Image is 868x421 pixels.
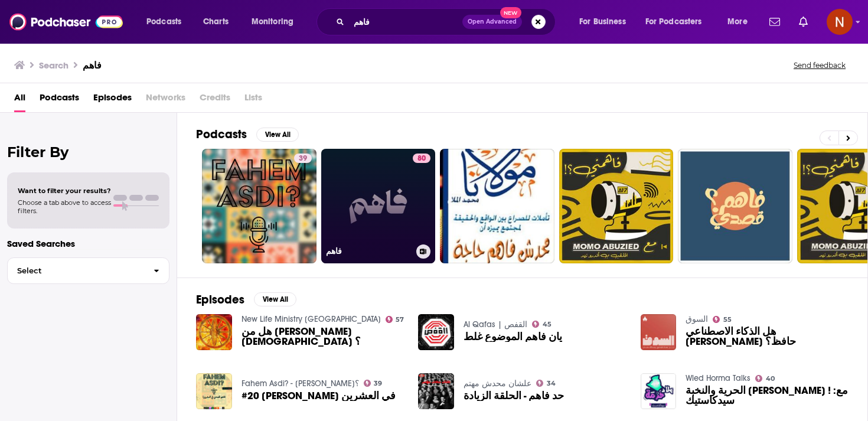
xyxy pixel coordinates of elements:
[827,9,853,35] span: Logged in as AdelNBM
[686,373,750,383] a: Wled Horma Talks
[146,88,185,112] span: Networks
[755,375,775,382] a: 40
[18,198,111,215] span: Choose a tab above to access filters.
[18,187,111,195] span: Want to filter your results?
[374,381,382,386] span: 39
[83,60,102,71] h3: فاهم
[196,292,244,307] h2: Episodes
[713,316,732,323] a: 55
[203,14,229,30] span: Charts
[196,127,299,142] a: PodcastsView All
[242,378,359,389] a: Fahem Asdi? - فاهم قصدي؟
[7,143,169,161] h2: Filter By
[8,267,144,275] span: Select
[686,386,849,406] span: الحرية والنخبة [PERSON_NAME] ! :مع سيدكاستيك
[723,317,732,322] span: 55
[571,12,641,31] button: open menu
[686,327,849,347] a: هل الذكاء الاصطناعي فاهم أم حافظ؟
[7,238,169,249] p: Saved Searches
[464,332,562,342] a: يان فاهم الموضوع غلط
[328,8,567,35] div: Search podcasts, credits, & more...
[641,314,677,350] img: هل الذكاء الاصطناعي فاهم أم حافظ؟
[547,381,556,386] span: 34
[242,314,381,324] a: New Life Ministry Egypt
[196,292,296,307] a: EpisodesView All
[765,12,785,32] a: Show notifications dropdown
[532,321,552,328] a: 45
[200,88,230,112] span: Credits
[464,378,531,389] a: علشان محدش مهتم
[243,12,309,31] button: open menu
[413,154,430,163] a: 80
[727,14,748,30] span: More
[462,15,522,29] button: Open AdvancedNew
[827,9,853,35] img: User Profile
[196,373,232,409] img: #20 فاهم قصدي في العشرين
[349,12,462,31] input: Search podcasts, credits, & more...
[719,12,762,31] button: open menu
[468,19,517,25] span: Open Advanced
[254,292,296,306] button: View All
[464,319,527,329] a: Al Qafas | القفص
[244,88,262,112] span: Lists
[641,373,677,409] img: الحرية والنخبة راك فاهم ! :مع سيدكاستيك
[40,88,79,112] a: Podcasts
[686,327,849,347] span: هل الذكاء الاصطناعي [PERSON_NAME] حافظ؟
[645,14,702,30] span: For Podcasters
[242,327,404,347] a: هل من فاهم طالب الله ؟
[252,14,293,30] span: Monitoring
[326,246,412,256] h3: فاهم
[790,60,849,70] button: Send feedback
[9,11,123,33] img: Podchaser - Follow, Share and Rate Podcasts
[138,12,197,31] button: open menu
[256,128,299,142] button: View All
[686,386,849,406] a: الحرية والنخبة راك فاهم ! :مع سيدكاستيك
[536,380,556,387] a: 34
[14,88,25,112] a: All
[242,391,396,401] span: #20 [PERSON_NAME] في العشرين
[638,12,719,31] button: open menu
[196,127,247,142] h2: Podcasts
[195,12,236,31] a: Charts
[827,9,853,35] button: Show profile menu
[299,153,307,165] span: 39
[766,376,775,381] span: 40
[146,14,181,30] span: Podcasts
[579,14,626,30] span: For Business
[794,12,812,32] a: Show notifications dropdown
[294,154,312,163] a: 39
[242,327,404,347] span: هل من [PERSON_NAME] [DEMOGRAPHIC_DATA] ؟
[464,391,564,401] a: حد فاهم - الحلقة الزيادة
[686,314,708,324] a: السوق
[396,317,404,322] span: 57
[417,153,426,165] span: 80
[386,316,404,323] a: 57
[418,373,454,409] img: حد فاهم - الحلقة الزيادة
[196,314,232,350] img: هل من فاهم طالب الله ؟
[7,257,169,284] button: Select
[418,314,454,350] img: يان فاهم الموضوع غلط
[202,149,316,263] a: 39
[321,149,436,263] a: 80فاهم
[242,391,396,401] a: #20 فاهم قصدي في العشرين
[39,60,68,71] h3: Search
[543,322,552,327] span: 45
[500,7,521,18] span: New
[364,380,383,387] a: 39
[93,88,132,112] a: Episodes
